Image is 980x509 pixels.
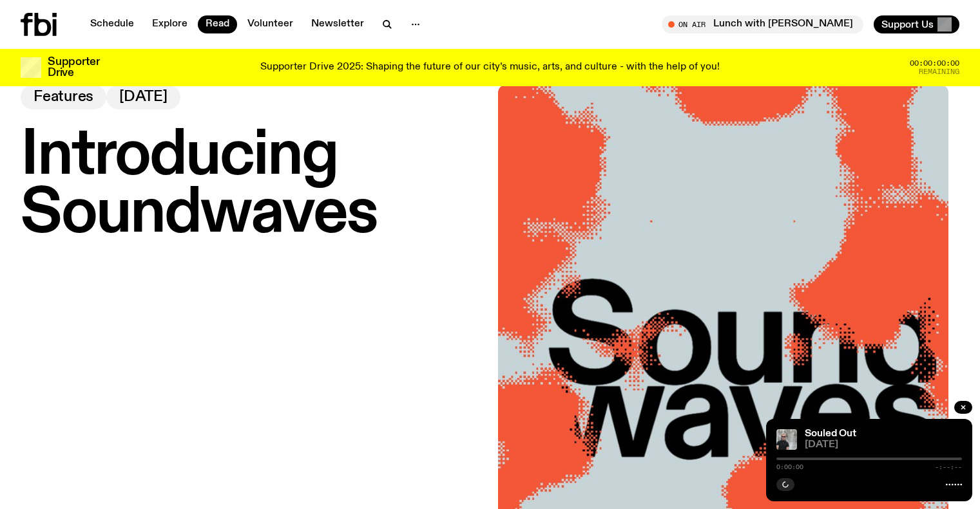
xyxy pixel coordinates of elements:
[935,464,962,470] span: -:--:--
[874,15,959,33] button: Support Us
[82,15,142,33] a: Schedule
[119,90,168,104] span: [DATE]
[919,68,959,75] span: Remaining
[805,429,856,439] a: Souled Out
[21,127,483,243] h1: Introducing Soundwaves
[240,15,301,33] a: Volunteer
[910,60,959,67] span: 00:00:00:00
[198,15,237,33] a: Read
[303,15,372,33] a: Newsletter
[776,464,803,470] span: 0:00:00
[34,90,93,104] span: Features
[48,57,99,79] h3: Supporter Drive
[144,15,195,33] a: Explore
[776,429,797,450] img: Stephen looks directly at the camera, wearing a black tee, black sunglasses and headphones around...
[881,19,934,30] span: Support Us
[805,440,962,450] span: [DATE]
[260,62,720,73] p: Supporter Drive 2025: Shaping the future of our city’s music, arts, and culture - with the help o...
[662,15,863,33] button: On AirLunch with [PERSON_NAME]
